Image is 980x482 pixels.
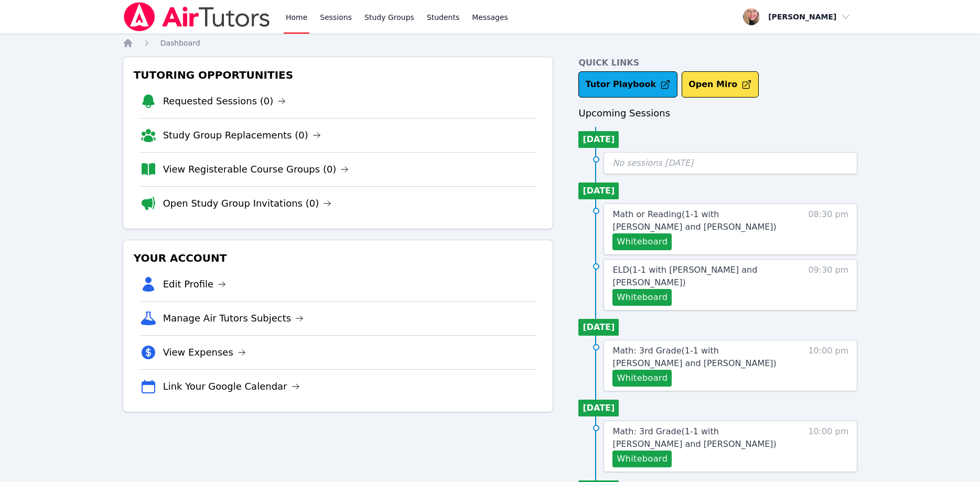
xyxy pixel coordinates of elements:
span: Dashboard [160,39,200,47]
nav: Breadcrumb [123,38,858,48]
a: Edit Profile [163,277,227,292]
a: Math: 3rd Grade(1-1 with [PERSON_NAME] and [PERSON_NAME]) [612,345,789,370]
a: View Registerable Course Groups (0) [163,162,349,177]
h3: Your Account [132,249,545,267]
li: [DATE] [578,319,619,336]
a: Manage Air Tutors Subjects [163,311,304,326]
h3: Tutoring Opportunities [132,66,545,84]
span: Messages [472,12,508,23]
a: Link Your Google Calendar [163,379,300,394]
button: Whiteboard [612,370,672,387]
a: Dashboard [160,38,200,48]
a: Math or Reading(1-1 with [PERSON_NAME] and [PERSON_NAME]) [612,208,789,233]
a: Study Group Replacements (0) [163,128,321,143]
a: Math: 3rd Grade(1-1 with [PERSON_NAME] and [PERSON_NAME]) [612,425,789,451]
span: ELD ( 1-1 with [PERSON_NAME] and [PERSON_NAME] ) [612,265,757,287]
span: 10:00 pm [808,345,848,387]
span: Math: 3rd Grade ( 1-1 with [PERSON_NAME] and [PERSON_NAME] ) [612,346,776,368]
a: Requested Sessions (0) [163,94,286,109]
button: Whiteboard [612,233,672,250]
a: ELD(1-1 with [PERSON_NAME] and [PERSON_NAME]) [612,264,789,289]
a: Open Study Group Invitations (0) [163,196,332,211]
li: [DATE] [578,183,619,199]
span: Math or Reading ( 1-1 with [PERSON_NAME] and [PERSON_NAME] ) [612,209,776,232]
a: Tutor Playbook [578,71,677,98]
span: No sessions [DATE] [612,158,693,168]
span: 10:00 pm [808,425,848,467]
li: [DATE] [578,400,619,416]
button: Whiteboard [612,289,672,306]
h4: Quick Links [578,57,857,69]
button: Whiteboard [612,451,672,467]
span: 09:30 pm [808,264,848,306]
img: Air Tutors [123,2,271,31]
h3: Upcoming Sessions [578,106,857,121]
li: [DATE] [578,131,619,148]
span: Math: 3rd Grade ( 1-1 with [PERSON_NAME] and [PERSON_NAME] ) [612,426,776,449]
button: Open Miro [682,71,759,98]
span: 08:30 pm [808,208,848,250]
a: View Expenses [163,345,246,360]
